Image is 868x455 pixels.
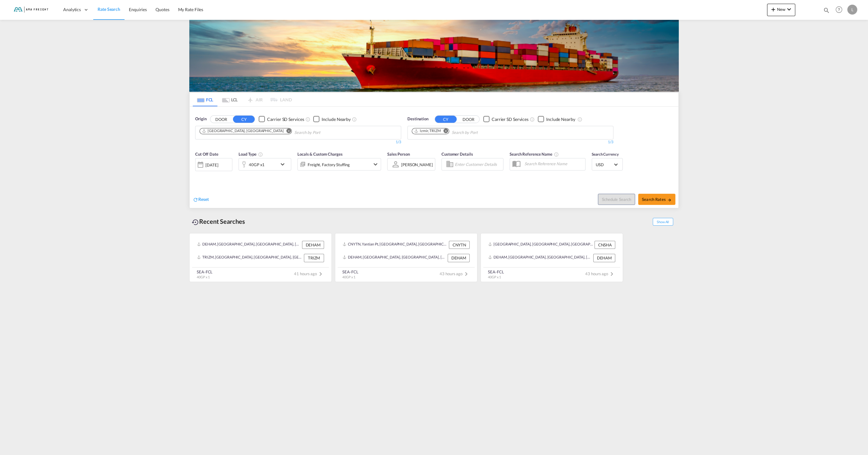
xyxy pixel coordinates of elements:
span: Cut Off Date [195,152,218,157]
md-chips-wrap: Chips container. Use arrow keys to select chips. [199,126,356,138]
button: Remove [440,128,449,135]
button: Remove [282,128,292,135]
button: Note: By default Schedule search will only considerorigin ports, destination ports and cut off da... [598,194,635,205]
button: DOOR [458,116,479,123]
md-icon: icon-chevron-down [785,6,793,13]
span: Enquiries [129,7,147,12]
span: 40GP x 1 [197,275,210,279]
span: 43 hours ago [440,271,470,276]
md-icon: Unchecked: Ignores neighbouring ports when fetching rates.Checked : Includes neighbouring ports w... [577,117,582,122]
span: Sales Person [387,152,410,157]
span: 40GP x 1 [488,275,501,279]
button: Search Ratesicon-arrow-right [638,194,675,205]
md-icon: icon-chevron-right [608,270,616,278]
div: DEHAM, Hamburg, Germany, Western Europe, Europe [197,241,300,249]
md-icon: icon-chevron-down [372,161,379,168]
md-icon: icon-backup-restore [192,219,199,226]
span: 43 hours ago [585,271,616,276]
div: CNYTN, Yantian Pt, China, Greater China & Far East Asia, Asia Pacific [343,241,447,249]
div: CNYTN [449,241,470,249]
input: Chips input. [294,128,353,138]
recent-search-card: CNYTN, Yantian Pt, [GEOGRAPHIC_DATA], [GEOGRAPHIC_DATA] & [GEOGRAPHIC_DATA], [GEOGRAPHIC_DATA] CN... [335,233,477,282]
recent-search-card: [GEOGRAPHIC_DATA], [GEOGRAPHIC_DATA], [GEOGRAPHIC_DATA], [GEOGRAPHIC_DATA] & [GEOGRAPHIC_DATA], [... [480,233,623,282]
span: Quotes [156,7,169,12]
md-tab-item: LCL [217,93,242,106]
span: Locals & Custom Charges [297,152,343,157]
span: Customer Details [441,152,473,157]
div: DEHAM [448,254,470,262]
md-icon: icon-chevron-down [279,161,289,168]
md-icon: icon-magnify [823,7,830,14]
div: Recent Searches [189,214,248,228]
span: Analytics [63,7,81,13]
div: Carrier SD Services [267,116,304,122]
span: Help [834,4,844,15]
div: TRIZM [304,254,324,262]
div: SEA-FCL [488,269,504,275]
md-select: Select Currency: $ USDUnited States Dollar [595,160,619,169]
img: f843cad07f0a11efa29f0335918cc2fb.png [9,3,51,17]
md-checkbox: Checkbox No Ink [483,116,528,122]
md-chips-wrap: Chips container. Use arrow keys to select chips. [411,126,513,138]
div: [DATE] [195,158,232,171]
md-icon: Unchecked: Ignores neighbouring ports when fetching rates.Checked : Includes neighbouring ports w... [352,117,357,122]
div: Include Nearby [322,116,351,122]
span: USD [596,162,613,167]
div: OriginDOOR CY Checkbox No InkUnchecked: Search for CY (Container Yard) services for all selected ... [190,107,678,208]
div: Freight Factory Stuffingicon-chevron-down [297,158,381,170]
div: Hamburg, DEHAM [202,128,283,134]
input: Search Reference Name [521,159,585,168]
img: LCL+%26+FCL+BACKGROUND.png [189,20,679,92]
md-pagination-wrapper: Use the left and right arrow keys to navigate between tabs [193,93,292,106]
div: Freight Factory Stuffing [308,160,350,169]
recent-search-card: DEHAM, [GEOGRAPHIC_DATA], [GEOGRAPHIC_DATA], [GEOGRAPHIC_DATA], [GEOGRAPHIC_DATA] DEHAMTRIZM, [GE... [189,233,332,282]
span: Search Rates [642,197,672,202]
span: New [769,7,793,12]
md-icon: Unchecked: Search for CY (Container Yard) services for all selected carriers.Checked : Search for... [305,117,310,122]
div: Carrier SD Services [492,116,528,122]
div: TRIZM, Izmir, Türkiye, South West Asia, Asia Pacific [197,254,302,262]
div: Include Nearby [546,116,575,122]
md-select: Sales Person: Leonard Slezak [401,160,433,169]
div: [PERSON_NAME] [401,162,433,167]
md-icon: icon-chevron-right [462,270,470,278]
span: Destination [407,116,428,122]
div: Help [834,4,847,15]
md-icon: icon-arrow-right [667,198,672,202]
div: DEHAM, Hamburg, Germany, Western Europe, Europe [488,254,592,262]
button: icon-plus 400-fgNewicon-chevron-down [767,4,795,16]
md-checkbox: Checkbox No Ink [313,116,351,122]
div: SEA-FCL [197,269,213,275]
div: 1/3 [407,139,613,145]
input: Chips input. [452,128,511,138]
div: 40GP x1icon-chevron-down [239,158,291,170]
div: SEA-FCL [342,269,358,275]
div: Press delete to remove this chip. [414,128,442,134]
div: CNSHA, Shanghai, China, Greater China & Far East Asia, Asia Pacific [488,241,593,249]
span: Search Reference Name [510,152,559,157]
div: icon-magnify [823,7,830,16]
span: Reset [198,197,209,202]
md-checkbox: Checkbox No Ink [538,116,575,122]
button: DOOR [210,116,232,123]
span: Load Type [239,152,263,157]
span: Search Currency [592,152,619,157]
div: L [847,5,857,15]
div: Izmir, TRIZM [414,128,441,134]
input: Enter Customer Details [455,160,501,169]
div: DEHAM [593,254,615,262]
md-checkbox: Checkbox No Ink [259,116,304,122]
md-icon: icon-plus 400-fg [769,6,777,13]
div: 40GP x1 [249,160,265,169]
div: CNSHA [594,241,615,249]
span: My Rate Files [178,7,204,12]
md-icon: Unchecked: Search for CY (Container Yard) services for all selected carriers.Checked : Search for... [530,117,535,122]
div: DEHAM, Hamburg, Germany, Western Europe, Europe [343,254,446,262]
md-tab-item: FCL [193,93,217,106]
div: DEHAM [302,241,324,249]
span: Origin [195,116,206,122]
button: CY [435,116,457,123]
span: 41 hours ago [294,271,324,276]
md-datepicker: Select [195,170,200,179]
